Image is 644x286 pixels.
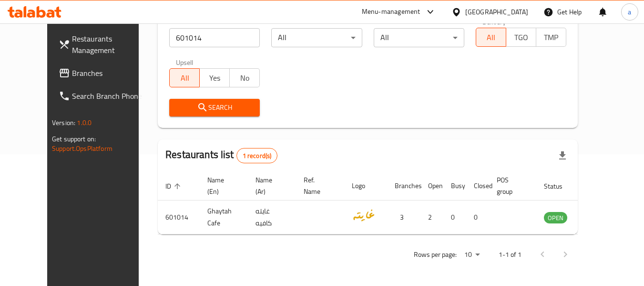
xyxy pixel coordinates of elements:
[72,90,147,102] span: Search Branch Phone
[72,33,147,56] span: Restaurants Management
[420,201,443,234] td: 2
[52,142,112,155] a: Support.OpsPlatform
[540,31,562,44] span: TMP
[510,31,532,44] span: TGO
[248,201,296,234] td: غايته كافيه
[229,68,260,87] button: No
[460,248,483,262] div: Rows per page:
[237,151,277,160] span: 1 record(s)
[499,249,521,261] p: 1-1 of 1
[480,31,502,44] span: All
[551,144,574,167] div: Export file
[414,249,457,261] p: Rows per page:
[200,201,248,234] td: Ghaytah Cafe
[443,171,466,201] th: Busy
[177,102,252,114] span: Search
[207,174,236,197] span: Name (En)
[52,133,96,145] span: Get support on:
[374,28,464,47] div: All
[256,174,285,197] span: Name (Ar)
[506,28,536,47] button: TGO
[443,201,466,234] td: 0
[51,62,155,85] a: Branches
[544,180,575,192] span: Status
[169,99,260,117] button: Search
[158,171,619,234] table: enhanced table
[465,7,528,17] div: [GEOGRAPHIC_DATA]
[158,201,200,234] td: 601014
[204,71,226,85] span: Yes
[176,59,194,65] label: Upsell
[174,71,196,85] span: All
[52,117,75,129] span: Version:
[77,117,92,129] span: 1.0.0
[497,174,525,197] span: POS group
[344,171,387,201] th: Logo
[420,171,443,201] th: Open
[387,171,420,201] th: Branches
[165,180,184,192] span: ID
[544,212,567,223] span: OPEN
[271,28,362,47] div: All
[628,7,631,17] span: a
[304,174,333,197] span: Ref. Name
[236,148,278,163] div: Total records count
[165,148,277,163] h2: Restaurants list
[482,18,506,25] label: Delivery
[169,68,200,87] button: All
[362,6,420,18] div: Menu-management
[536,28,566,47] button: TMP
[51,27,155,62] a: Restaurants Management
[387,201,420,234] td: 3
[352,203,376,227] img: Ghaytah Cafe
[476,28,506,47] button: All
[466,171,489,201] th: Closed
[199,68,230,87] button: Yes
[169,28,260,47] input: Search for restaurant name or ID..
[51,85,155,107] a: Search Branch Phone
[466,201,489,234] td: 0
[234,71,256,85] span: No
[544,212,567,223] div: OPEN
[72,67,147,79] span: Branches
